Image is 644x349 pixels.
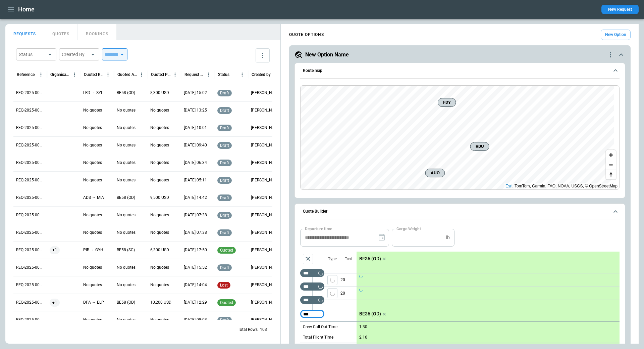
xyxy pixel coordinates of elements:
p: 08/26/2025 14:42 [184,195,207,201]
p: 8,300 USD [150,90,169,96]
p: REQ-2025-000264 [16,142,44,148]
span: Type of sector [327,288,337,298]
p: George O'Bryan [251,160,279,166]
button: New Request [601,5,639,14]
p: REQ-2025-000263 [16,160,44,166]
div: Status [19,51,46,58]
p: Ben Gundermann [251,265,279,270]
p: George O'Bryan [251,142,279,148]
div: Created by [252,72,271,77]
button: Organisation column menu [70,70,79,79]
p: lb [446,235,450,241]
div: , TomTom, Garmin, FAO, NOAA, USGS, © OpenStreetMap [505,183,618,189]
div: Quoted Price [151,72,171,77]
p: No quotes [83,282,102,288]
p: No quotes [117,142,136,148]
p: No quotes [150,160,169,166]
p: REQ-2025-000265 [16,125,44,131]
div: Created By [62,51,89,58]
p: 2:16 [359,335,367,340]
p: DPA → ELP [83,300,104,305]
p: 09/03/2025 13:25 [184,107,207,113]
p: 08/22/2025 12:29 [184,300,207,305]
p: 08/22/2025 15:52 [184,265,207,270]
button: BOOKINGS [78,24,117,40]
span: quoted [219,300,234,305]
p: BE58 (OD) [117,300,135,305]
div: Route map [300,85,620,190]
p: 08/26/2025 07:38 [184,230,207,235]
p: No quotes [83,212,102,218]
button: Zoom out [606,160,616,170]
p: 08/29/2025 09:40 [184,142,207,148]
div: Too short [300,296,324,304]
p: 08/27/2025 05:11 [184,177,207,183]
p: BE58 (OD) [117,195,135,201]
div: quote-option-actions [606,51,614,59]
h6: Route map [303,69,322,73]
button: Zoom in [606,150,616,160]
span: Aircraft selection [303,254,313,264]
button: New Option [601,30,631,40]
p: No quotes [83,265,102,270]
p: No quotes [83,177,102,183]
button: New Option Namequote-option-actions [294,51,625,59]
span: draft [219,91,230,95]
button: Reference column menu [37,70,45,79]
p: No quotes [117,107,136,113]
div: Status [218,72,229,77]
p: George O'Bryan [251,107,279,113]
p: George O'Bryan [251,177,279,183]
p: 08/22/2025 14:04 [184,282,207,288]
p: 10,200 USD [150,300,171,305]
label: Cargo Weight [396,226,421,231]
button: left aligned [327,288,337,298]
p: No quotes [150,230,169,235]
button: Reset bearing to north [606,170,616,179]
div: Quoted Aircraft [117,72,137,77]
button: Quoted Aircraft column menu [137,70,146,79]
p: No quotes [83,125,102,131]
p: Total Flight Time [303,335,333,340]
p: REQ-2025-000262 [16,177,44,183]
p: REQ-2025-000257 [16,265,44,270]
button: REQUESTS [5,24,44,40]
p: 09/03/2025 15:02 [184,90,207,96]
div: Not found [300,269,324,277]
button: Quote Builder [300,204,620,219]
p: No quotes [117,230,136,235]
p: No quotes [83,107,102,113]
button: more [256,48,270,62]
span: draft [219,230,230,235]
p: Ben Gundermann [251,300,279,305]
div: Request Created At (UTC-05:00) [184,72,204,77]
p: No quotes [117,125,136,131]
p: Allen Maki [251,195,279,201]
p: PIB → GYH [83,247,103,253]
p: BE58 (SC) [117,247,135,253]
p: Allen Maki [251,247,279,253]
p: BE58 (OD) [117,90,135,96]
button: Quoted Price column menu [171,70,179,79]
p: ADS → MIA [83,195,104,201]
span: AUO [428,170,442,176]
h4: QUOTE OPTIONS [289,33,324,36]
canvas: Map [301,86,614,190]
div: Reference [17,72,35,77]
button: left aligned [327,275,337,285]
span: draft [219,265,230,270]
p: No quotes [150,107,169,113]
span: +1 [50,294,60,311]
p: 20 [340,273,357,287]
p: BE36 (OD) [359,311,381,317]
p: 08/27/2025 06:34 [184,160,207,166]
p: No quotes [117,177,136,183]
p: No quotes [117,160,136,166]
div: Too short [300,310,324,318]
span: draft [219,161,230,165]
p: REQ-2025-000258 [16,247,44,253]
span: Type of sector [327,275,337,285]
p: No quotes [150,212,169,218]
p: REQ-2025-000267 [16,90,44,96]
div: Organisation [50,72,70,77]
